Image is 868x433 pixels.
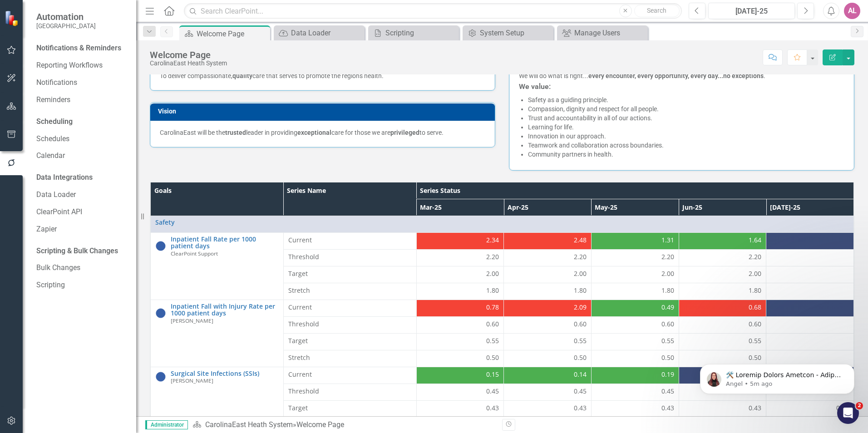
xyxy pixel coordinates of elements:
img: No Information [155,308,166,319]
td: Double-Click to Edit [283,266,416,283]
li: Innovation in our approach. [528,132,844,141]
span: 0.60 [574,320,587,329]
td: Double-Click to Edit [283,232,416,249]
td: Double-Click to Edit [504,316,592,333]
span: Target [288,336,412,345]
span: 0.55 [661,336,674,345]
td: Double-Click to Edit [416,367,504,384]
td: Double-Click to Edit [766,232,854,249]
span: Administrator [145,420,188,429]
td: Double-Click to Edit [591,316,679,333]
a: Zapier [36,224,127,235]
span: 2.34 [486,236,499,245]
p: To deliver compassionate, care that serves to promote the region's health. [160,71,485,80]
td: Double-Click to Edit [591,400,679,417]
li: Compassion, dignity and respect for all people. [528,104,844,113]
td: Double-Click to Edit [679,249,766,266]
a: Safety [155,219,849,226]
span: 2.48 [574,236,587,245]
a: Calendar [36,151,127,161]
span: Automation [36,11,96,22]
span: 0.43 [486,403,499,413]
span: 0.68 [749,303,761,312]
div: Data Integrations [36,172,93,183]
div: Scripting & Bulk Changes [36,246,118,256]
span: 2.00 [574,269,587,278]
td: Double-Click to Edit [504,283,592,300]
li: Community partners in health. [528,150,844,159]
span: Search [647,7,666,14]
td: Double-Click to Edit [504,350,592,367]
iframe: Intercom notifications message [686,345,868,408]
strong: every encounter, every opportunity, every day...no exceptions [588,72,764,79]
a: Notifications [36,78,127,88]
td: Double-Click to Edit [766,333,854,350]
a: Inpatient Fall with Injury Rate per 1000 patient days [171,303,279,317]
td: Double-Click to Edit [416,350,504,367]
td: Double-Click to Edit [416,400,504,417]
td: Double-Click to Edit [504,384,592,400]
a: Data Loader [36,190,127,200]
td: Double-Click to Edit [679,232,766,249]
td: Double-Click to Edit [679,300,766,316]
span: 2.20 [486,252,499,261]
td: Double-Click to Edit [283,333,416,350]
div: [DATE]-25 [711,6,792,17]
span: 0.19 [661,370,674,379]
a: System Setup [465,27,551,39]
span: 1.80 [486,286,499,295]
td: Double-Click to Edit [283,367,416,384]
small: [PERSON_NAME] [171,318,213,324]
h3: Vision [158,108,490,115]
td: Double-Click to Edit [679,384,766,400]
small: ClearPoint Support [171,251,218,256]
td: Double-Click to Edit [504,367,592,384]
td: Double-Click to Edit [766,300,854,316]
button: [DATE]-25 [708,3,795,19]
a: ClearPoint API [36,207,127,217]
td: Double-Click to Edit [766,400,854,417]
td: Double-Click to Edit [416,232,504,249]
span: 0.45 [486,387,499,396]
td: Double-Click to Edit [591,283,679,300]
span: Threshold [288,387,412,396]
td: Double-Click to Edit [679,333,766,350]
span: 0.60 [749,320,761,329]
div: Welcome Page [197,28,268,39]
td: Double-Click to Edit [591,249,679,266]
span: Current [288,236,412,245]
a: Surgical Site Infections (SSIs) [171,370,279,377]
span: Current [288,303,412,312]
strong: trusted [225,129,246,136]
span: 0.50 [574,353,587,362]
td: Double-Click to Edit [504,249,592,266]
td: Double-Click to Edit [504,300,592,316]
td: Double-Click to Edit Right Click for Context Menu [151,216,854,232]
td: Double-Click to Edit [504,400,592,417]
button: Search [634,5,680,17]
td: Double-Click to Edit [591,384,679,400]
span: 0.50 [661,353,674,362]
td: Double-Click to Edit Right Click for Context Menu [151,232,284,300]
span: 0.14 [574,370,587,379]
span: Target [288,403,412,413]
td: Double-Click to Edit [679,400,766,417]
li: Safety as a guiding principle. [528,95,844,104]
li: Teamwork and collaboration across boundaries. [528,141,844,150]
td: Double-Click to Edit [766,316,854,333]
a: Inpatient Fall Rate per 1000 patient days [171,236,279,250]
span: 2.00 [661,269,674,278]
td: Double-Click to Edit [416,384,504,400]
strong: exceptional [297,129,331,136]
div: AL [844,3,860,19]
span: 2.20 [749,252,761,261]
span: Threshold [288,320,412,329]
a: CarolinaEast Heath System [205,420,293,429]
span: 1.64 [749,236,761,245]
img: ClearPoint Strategy [5,10,20,26]
a: Schedules [36,134,127,144]
td: Double-Click to Edit [766,249,854,266]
